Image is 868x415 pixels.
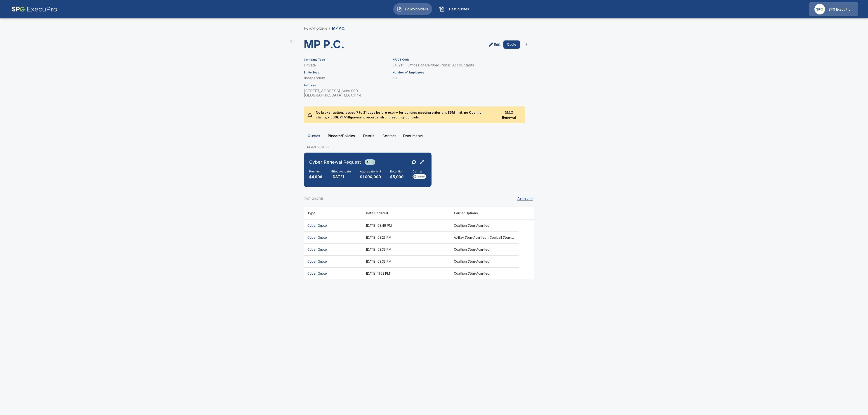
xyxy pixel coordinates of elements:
[304,71,387,74] h6: Entity Type
[362,231,450,243] th: [DATE] 03:23 PM
[814,4,825,14] img: Agency Icon
[304,255,362,267] th: Cyber Quote
[809,2,858,16] a: Agency IconSPG ExecuPro
[304,84,387,87] h6: Address
[404,6,429,12] span: Policyholders
[360,170,381,173] h6: Aggregate limit
[450,243,519,255] th: Coalition (Non-Admitted)
[304,130,324,141] button: Quotes
[12,2,57,16] img: AA Logo
[436,3,475,15] button: Past quotes IconPast quotes
[439,6,445,12] img: Past quotes Icon
[390,174,403,179] p: $5,000
[362,207,450,220] th: Date Updated
[332,26,345,31] p: MP P.C.
[829,7,851,12] p: SPG ExecuPro
[450,231,519,243] th: At-Bay (Non-Admitted), Cowbell (Non-Admitted), Cowbell (Admitted), Corvus Cyber (Non-Admitted), T...
[331,170,351,173] h6: Effective date
[496,108,522,122] button: Start Renewal
[450,267,519,279] th: Coalition (Non-Admitted)
[304,145,564,149] p: RENEWAL QUOTES
[413,170,426,173] h6: Carrier
[413,174,426,179] img: Carrier
[487,41,502,48] a: edit
[304,231,362,243] th: Cyber Quote
[522,40,531,49] button: more
[360,174,381,179] p: $1,000,000
[494,42,501,47] p: Edit
[392,63,520,67] p: 541211 - Offices of Certified Public Accountants
[324,130,359,141] button: Binders/Policies
[304,207,362,220] th: Type
[312,106,496,123] p: No broker action. Issued 7 to 21 days before expiry for policies meeting criteria: ≤ $5M limit, n...
[399,130,426,141] button: Documents
[450,219,519,231] th: Coalition (Non-Admitted)
[309,174,322,179] p: $4,906
[304,197,324,201] p: PAST QUOTES
[304,26,345,31] nav: breadcrumb
[362,243,450,255] th: [DATE] 03:33 PM
[304,63,387,67] p: Private
[392,58,520,61] h6: NAICS Code
[329,26,330,31] li: /
[365,160,375,164] span: Auto
[304,76,387,80] p: Independent
[304,89,387,97] p: [STREET_ADDRESS] Suite 900 [GEOGRAPHIC_DATA] , MA 01144
[362,255,450,267] th: [DATE] 03:33 PM
[304,58,387,61] h6: Company Type
[450,255,519,267] th: Coalition (Non-Admitted)
[304,26,327,31] a: Policyholders
[446,6,471,12] span: Past quotes
[309,158,361,166] h6: Cyber Renewal Request
[304,243,362,255] th: Cyber Quote
[362,267,450,279] th: [DATE] 11:02 PM
[309,170,322,173] h6: Premium
[397,6,402,12] img: Policyholders Icon
[288,37,297,46] a: back
[304,267,362,279] th: Cyber Quote
[450,207,519,220] th: Carrier Options
[304,130,564,141] div: policyholder tabs
[362,219,450,231] th: [DATE] 03:49 PM
[379,130,399,141] button: Contact
[304,219,362,231] th: Cyber Quote
[503,40,520,49] button: Quote
[359,130,379,141] button: Details
[304,38,415,51] h3: MP P.C.
[392,71,520,74] h6: Number of Employees
[392,76,520,80] p: 50
[304,207,534,279] table: responsive table
[331,174,351,179] p: [DATE]
[515,194,534,203] button: Archived
[393,3,432,15] button: Policyholders IconPolicyholders
[390,170,403,173] h6: Retention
